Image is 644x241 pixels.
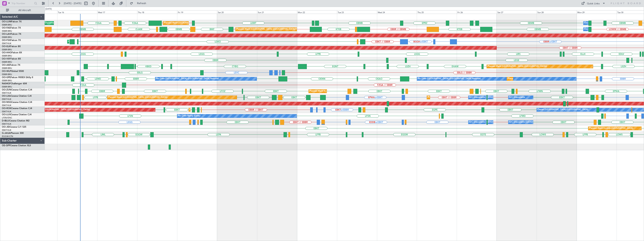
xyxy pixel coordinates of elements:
[297,10,337,14] div: Mon 22
[64,2,81,5] span: [DATE] - [DATE]
[2,70,24,72] a: OO-WLPGlobal 5500
[4,7,41,13] button: All Aircraft
[488,64,547,69] div: Planned Maint [GEOGRAPHIC_DATA] ([GEOGRAPHIC_DATA])
[2,45,21,48] a: OO-ELKFalcon 8X
[97,10,137,14] div: Wed 17
[2,120,29,122] a: D-IBLUCessna Citation M2
[177,10,217,14] div: Fri 19
[2,54,12,57] a: EBBR/BRU
[10,9,40,12] span: All Aircraft
[508,76,576,82] div: Planned Maint [GEOGRAPHIC_DATA] ([GEOGRAPHIC_DATA] National)
[2,114,11,116] span: OO-LUX
[2,33,11,35] span: OO-LAH
[108,95,167,100] div: Planned Maint [GEOGRAPHIC_DATA] ([GEOGRAPHIC_DATA])
[2,42,11,45] a: EBKT/KJK
[2,83,27,85] a: N604GFChallenger 604
[584,20,610,26] div: Owner Melsbroek Air Base
[2,39,11,41] span: OO-FSX
[137,10,177,14] div: Thu 18
[128,0,151,6] button: Refresh
[2,33,21,35] a: OO-LAHFalcon 7X
[2,30,12,32] a: EBBR/BRU
[156,76,219,82] div: No Crew [GEOGRAPHIC_DATA] ([GEOGRAPHIC_DATA] National)
[469,95,539,100] div: A/C Unavailable [GEOGRAPHIC_DATA] ([GEOGRAPHIC_DATA] National)
[2,101,32,103] a: OO-NSGCessna Citation CJ4
[2,21,11,23] span: OO-LUM
[2,79,12,82] a: EBBR/BRU
[457,10,497,14] div: Fri 26
[31,107,90,113] div: Planned Maint [GEOGRAPHIC_DATA] ([GEOGRAPHIC_DATA])
[2,70,11,72] span: OO-WLP
[537,10,577,14] div: Sun 28
[2,116,12,119] a: LFSN/ENC
[178,113,200,119] div: No Crew Nancy (Essey)
[469,119,539,125] div: A/C Unavailable [GEOGRAPHIC_DATA] ([GEOGRAPHIC_DATA] National)
[2,89,32,91] a: OO-ZUNCessna Citation CJ4
[2,132,24,134] a: G-JAGAPhenom 300
[538,107,588,113] div: Owner [GEOGRAPHIC_DATA]-[GEOGRAPHIC_DATA]
[2,145,10,147] span: OE-GPP
[236,26,304,32] div: Planned Maint [GEOGRAPHIC_DATA] ([GEOGRAPHIC_DATA] National)
[497,10,537,14] div: Sat 27
[417,10,457,14] div: Thu 25
[2,95,32,97] a: OO-LXACessna Citation CJ4
[310,88,353,94] div: Planned Maint Kortrijk-[GEOGRAPHIC_DATA]
[377,10,417,14] div: Wed 24
[2,104,11,107] a: EBKT/KJK
[2,48,12,51] a: EBBR/BRU
[589,126,633,131] div: Planned Maint Kortrijk-[GEOGRAPHIC_DATA]
[57,10,97,14] div: Tue 16
[509,119,569,125] div: A/C Unavailable [GEOGRAPHIC_DATA]-[GEOGRAPHIC_DATA]
[257,10,297,14] div: Sun 21
[2,110,11,113] a: EBKT/KJK
[2,52,12,54] span: OO-HHO
[2,58,11,60] span: OO-VSF
[2,21,22,23] a: OO-LUMFalcon 7X
[2,58,21,60] a: OO-VSFFalcon 8X
[2,92,11,94] a: EBKT/KJK
[2,98,11,101] a: EBKT/KJK
[190,107,233,113] div: Planned Maint Kortrijk-[GEOGRAPHIC_DATA]
[2,126,10,128] span: OO-JID
[2,64,20,66] a: OO-AIEFalcon 7X
[2,27,21,29] a: OO-FAEFalcon 7X
[2,52,22,54] a: OO-HHOFalcon 8X
[68,39,109,44] div: AOG Maint Kortrijk-[GEOGRAPHIC_DATA]
[2,89,11,91] span: OO-ZUN
[2,23,12,26] a: EBBR/BRU
[2,64,10,66] span: OO-AIE
[2,107,32,110] a: OO-ROKCessna Citation CJ4
[2,95,11,97] span: OO-LXA
[2,45,10,48] span: OO-ELK
[2,114,32,116] a: OO-LUXCessna Citation CJ4
[2,132,11,134] span: G-JAGA
[577,10,617,14] div: Mon 29
[2,135,13,138] a: EGGW/LTN
[2,123,11,125] a: EBKT/KJK
[509,95,525,100] div: A/C Unavailable
[2,73,12,76] a: EBBR/BRU
[134,2,150,5] span: Refresh
[2,145,31,147] a: OE-GPPCessna Citation XLS
[337,10,377,14] div: Tue 23
[11,1,33,6] input: Trip Number
[428,95,472,100] div: Planned Maint Kortrijk-[GEOGRAPHIC_DATA]
[164,20,232,26] div: Planned Maint [GEOGRAPHIC_DATA] ([GEOGRAPHIC_DATA] National)
[2,27,11,29] span: OO-FAE
[2,85,12,88] a: EBBR/BRU
[2,76,11,79] span: OO-GPE
[587,2,600,6] div: Quick Links
[2,61,12,63] a: EBBR/BRU
[2,76,33,79] a: OO-GPEFalcon 900EX EASy II
[45,8,52,11] div: [DATE]
[2,101,11,103] span: OO-NSG
[584,26,610,32] div: Owner Melsbroek Air Base
[217,10,257,14] div: Sat 20
[2,67,12,70] a: EBBR/BRU
[2,83,11,85] span: N604GF
[45,20,115,26] div: Unplanned Maint [GEOGRAPHIC_DATA] ([GEOGRAPHIC_DATA] National)
[2,107,11,110] span: OO-ROK
[2,126,26,128] a: OO-JIDCessna CJ1 525
[418,76,481,82] div: No Crew [GEOGRAPHIC_DATA] ([GEOGRAPHIC_DATA] National)
[2,36,12,39] a: EBBR/BRU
